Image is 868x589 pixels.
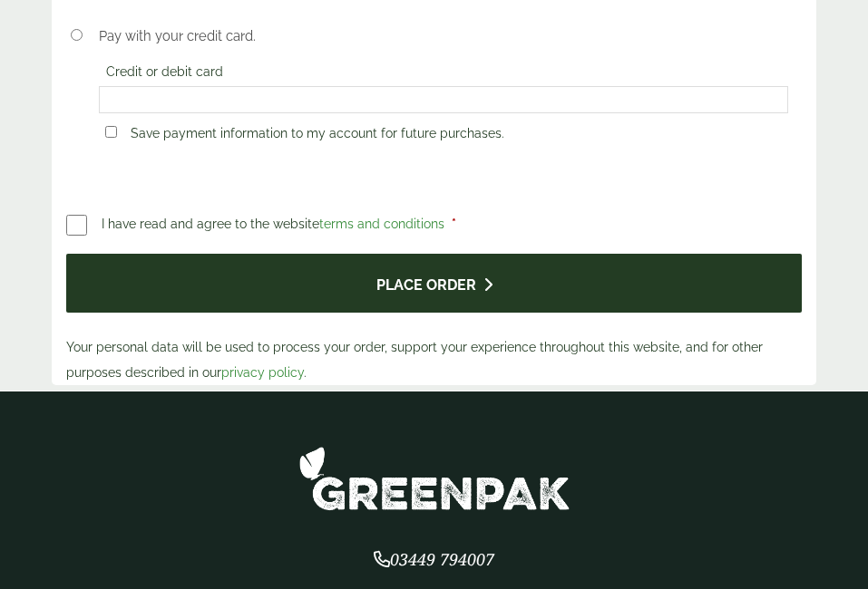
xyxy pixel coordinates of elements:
[104,92,783,108] iframe: Secure card payment input frame
[99,26,788,46] p: Pay with your credit card.
[374,552,494,569] a: 03449 794007
[319,217,444,231] a: terms and conditions
[66,254,801,385] p: Your personal data will be used to process your order, support your experience throughout this we...
[452,217,456,231] abbr: required
[221,365,304,380] a: privacy policy
[374,548,494,570] span: 03449 794007
[99,64,230,84] label: Credit or debit card
[66,254,801,313] button: Place order
[123,126,512,146] label: Save payment information to my account for future purchases.
[298,446,571,512] img: GreenPak Supplies
[102,217,448,231] span: I have read and agree to the website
